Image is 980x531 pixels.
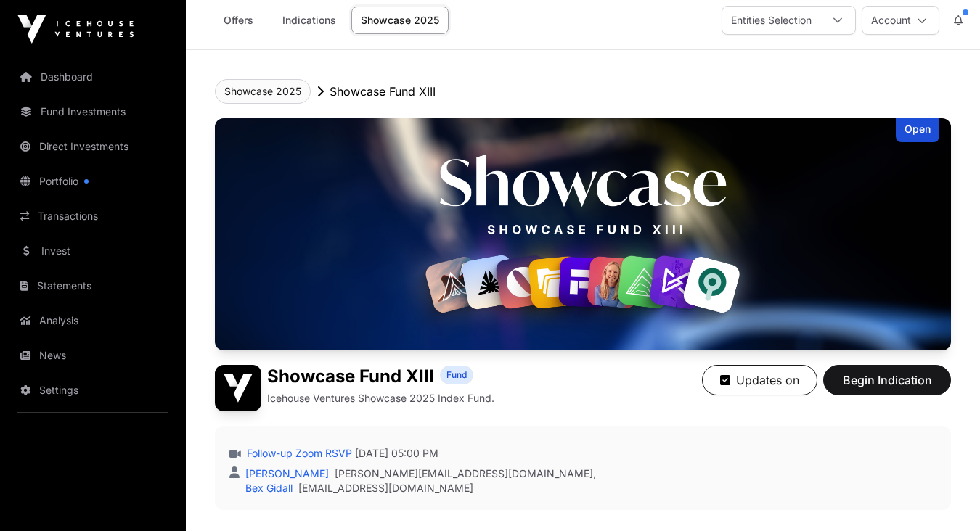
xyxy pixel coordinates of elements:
[12,270,174,302] a: Statements
[209,7,267,34] a: Offers
[12,374,174,406] a: Settings
[273,7,346,34] a: Indications
[330,83,436,100] p: Showcase Fund XIII
[215,118,951,350] img: Showcase Fund XIII
[823,365,951,395] button: Begin Indication
[215,365,261,411] img: Showcase Fund XIII
[907,461,980,531] iframe: Chat Widget
[862,6,939,35] button: Account
[446,369,467,381] span: Fund
[12,305,174,337] a: Analysis
[242,467,329,479] a: [PERSON_NAME]
[12,200,174,232] a: Transactions
[823,379,951,394] a: Begin Indication
[244,446,352,461] a: Follow-up Zoom RSVP
[242,466,596,481] div: ,
[12,339,174,371] a: News
[215,79,311,104] button: Showcase 2025
[17,15,134,44] img: Icehouse Ventures Logo
[722,7,820,34] div: Entities Selection
[12,235,174,267] a: Invest
[702,365,817,395] button: Updates on
[12,165,174,197] a: Portfolio
[267,391,494,406] p: Icehouse Ventures Showcase 2025 Index Fund.
[12,96,174,128] a: Fund Investments
[355,446,438,461] span: [DATE] 05:00 PM
[12,61,174,93] a: Dashboard
[242,482,293,494] a: Bex Gidall
[12,131,174,162] a: Direct Investments
[267,365,434,388] h1: Showcase Fund XIII
[298,481,473,495] a: [EMAIL_ADDRESS][DOMAIN_NAME]
[896,118,939,142] div: Open
[841,371,933,389] span: Begin Indication
[335,466,593,481] a: [PERSON_NAME][EMAIL_ADDRESS][DOMAIN_NAME]
[351,7,449,34] a: Showcase 2025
